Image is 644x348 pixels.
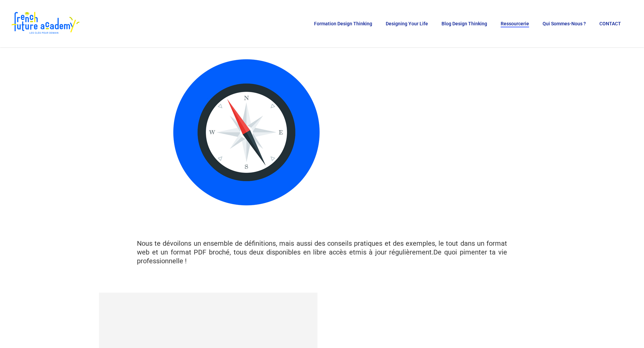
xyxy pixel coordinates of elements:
[314,21,372,26] span: Formation Design Thinking
[137,239,507,256] span: n format web et un format PDF broché, tous deux disponibles en libre accès et
[137,248,507,265] span: De quoi pimenter ta vie professionnelle !
[543,21,586,26] span: Qui sommes-nous ?
[355,248,434,256] span: mis à jour régulièrement.
[501,21,529,26] span: Ressourcerie
[438,21,491,26] a: Blog Design Thinking
[386,21,428,26] span: Designing Your Life
[596,21,624,26] a: CONTACT
[311,21,376,26] a: Formation Design Thinking
[599,21,621,26] span: CONTACT
[497,21,532,26] a: Ressourcerie
[382,21,431,26] a: Designing Your Life
[9,10,81,37] img: French Future Academy
[137,239,481,247] span: Nous te dévoilons un ensemble de définitions, mais aussi des conseils pratiques et des exemples, ...
[442,21,487,26] span: Blog Design Thinking
[539,21,589,26] a: Qui sommes-nous ?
